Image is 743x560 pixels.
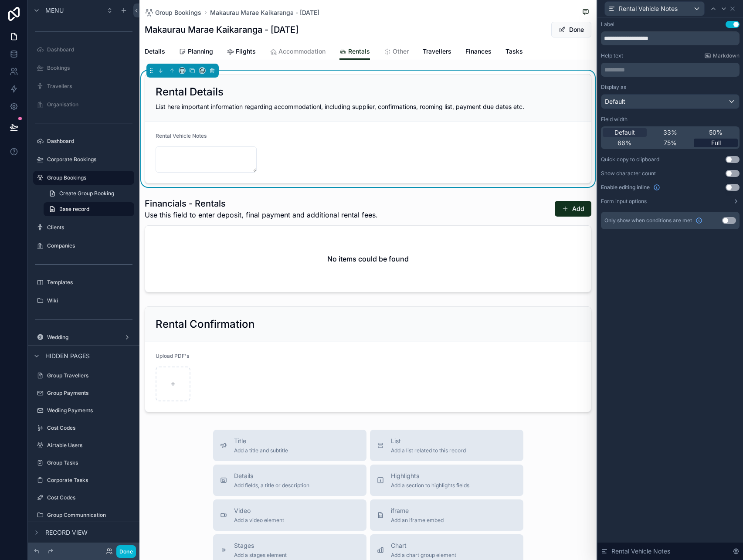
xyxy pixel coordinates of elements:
a: Cost Codes [33,491,134,505]
label: Clients [47,224,132,231]
label: Group Bookings [47,174,129,181]
label: Group Tasks [47,459,132,466]
span: Add fields, a title or description [234,482,309,489]
span: Menu [45,6,64,15]
span: Rental Vehicle Notes [156,132,207,139]
span: Chart [391,541,456,550]
span: List [391,437,466,445]
button: ListAdd a list related to this record [370,430,523,461]
span: 50% [709,128,723,137]
label: Companies [47,242,132,249]
label: Form input options [601,198,647,205]
button: HighlightsAdd a section to highlights fields [370,465,523,496]
span: 66% [617,139,631,147]
span: Details [145,47,165,56]
a: Group Bookings [145,8,201,17]
span: Hidden pages [45,352,90,360]
span: Group Bookings [155,8,201,17]
a: Group Bookings [33,171,134,185]
button: Done [551,22,591,37]
button: TitleAdd a title and subtitle [213,430,366,461]
a: Makaurau Marae Kaikaranga - [DATE] [210,8,319,17]
span: Add an iframe embed [391,517,444,524]
button: VideoAdd a video element [213,499,366,531]
span: Stages [234,541,287,550]
a: Tasks [506,44,523,61]
a: Corporate Bookings [33,153,134,166]
label: Dashboard [47,46,132,53]
span: Flights [236,47,256,56]
span: Finances [465,47,492,56]
div: Quick copy to clipboard [601,156,659,163]
span: Enable editing inline [601,184,650,191]
label: Group Travellers [47,372,132,379]
button: Rental Vehicle Notes [604,1,705,16]
label: Corporate Tasks [47,477,132,484]
label: Templates [47,279,132,286]
label: Wedding [47,334,120,341]
a: Dashboard [33,43,134,57]
a: Airtable Users [33,438,134,452]
a: Cost Codes [33,421,134,435]
span: Add a chart group element [391,552,456,559]
span: Rentals [348,47,370,56]
label: Wiki [47,297,132,304]
a: Companies [33,239,134,253]
div: Show character count [601,170,656,177]
a: Planning [179,44,213,61]
a: Group Tasks [33,456,134,470]
div: scrollable content [601,63,740,77]
span: Add a video element [234,517,284,524]
span: Highlights [391,472,469,480]
label: Display as [601,84,626,91]
a: Rentals [339,44,370,60]
a: Wedding [33,330,134,344]
span: Planning [188,47,213,56]
a: Clients [33,221,134,234]
span: Rental Vehicle Notes [611,547,670,556]
h1: Makaurau Marae Kaikaranga - [DATE] [145,24,299,36]
span: Add a stages element [234,552,287,559]
div: Label [601,21,614,28]
label: Travellers [47,83,132,90]
button: Form input options [601,198,740,205]
span: Video [234,506,284,515]
span: Travellers [423,47,451,56]
span: Markdown [713,52,740,59]
a: Markdown [704,52,740,59]
a: Details [145,44,165,61]
label: Bookings [47,64,132,71]
span: 75% [664,139,677,147]
label: Airtable Users [47,442,132,449]
span: Add a list related to this record [391,447,466,454]
span: iframe [391,506,444,515]
span: Create Group Booking [59,190,114,197]
label: Wediing Payments [47,407,132,414]
span: Full [711,139,721,147]
a: Templates [33,275,134,289]
span: Accommodation [278,47,326,56]
span: Title [234,437,288,445]
a: Group Communnication [33,508,134,522]
span: Default [605,97,625,106]
a: Group Travellers [33,369,134,383]
span: Add a section to highlights fields [391,482,469,489]
a: Travellers [423,44,451,61]
label: Group Communnication [47,512,132,519]
label: Organisation [47,101,132,108]
h2: Rental Details [156,85,224,99]
span: Tasks [506,47,523,56]
a: Finances [465,44,492,61]
span: Details [234,472,309,480]
a: Base record [44,202,134,216]
span: Only show when conditions are met [604,217,692,224]
span: Other [393,47,409,56]
label: Field width [601,116,628,123]
a: Wediing Payments [33,404,134,417]
a: Create Group Booking [44,187,134,200]
a: Dashboard [33,134,134,148]
a: Corporate Tasks [33,473,134,487]
label: Dashboard [47,138,132,145]
a: Flights [227,44,256,61]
